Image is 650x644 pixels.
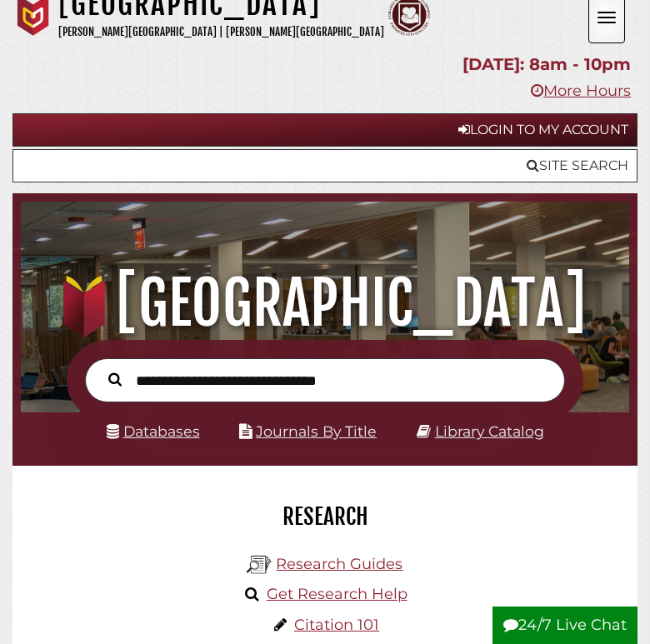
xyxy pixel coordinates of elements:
button: Search [100,368,130,389]
h1: [GEOGRAPHIC_DATA] [31,267,620,340]
i: Search [108,372,122,387]
a: Research Guides [276,555,402,573]
a: Get Research Help [267,585,407,603]
a: Citation 101 [294,616,379,634]
p: [DATE]: 8am - 10pm [19,50,631,79]
img: Hekman Library Logo [247,552,272,577]
a: Library Catalog [435,422,544,440]
a: Login to My Account [12,113,637,147]
a: Site Search [12,149,637,182]
p: [PERSON_NAME][GEOGRAPHIC_DATA] | [PERSON_NAME][GEOGRAPHIC_DATA] [58,22,384,42]
a: Journals By Title [256,422,377,440]
a: Databases [107,422,200,440]
a: More Hours [531,82,631,100]
h2: Research [25,502,625,531]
